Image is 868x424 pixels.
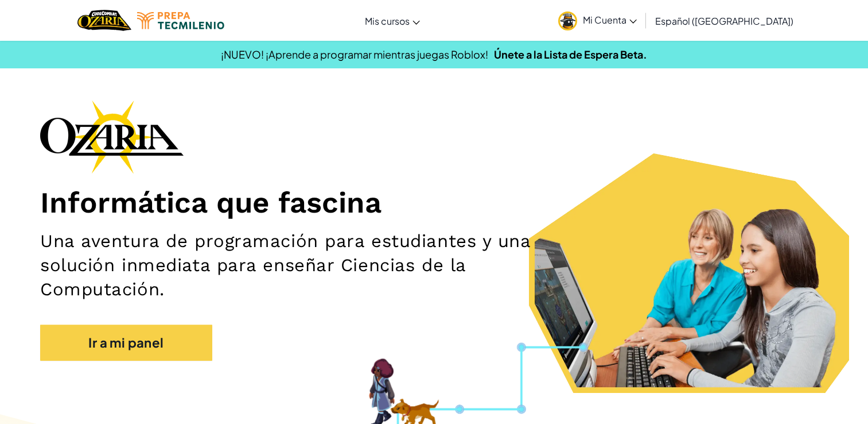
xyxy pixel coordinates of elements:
[40,100,184,174] img: Ozaria branding logo
[77,9,131,32] img: Home
[40,185,828,221] h1: Informática que fascina
[221,48,488,61] span: ¡NUEVO! ¡Aprende a programar mientras juegas Roblox!
[77,9,131,32] a: Ozaria by CodeCombat logo
[583,14,637,26] span: Mi Cuenta
[558,11,577,30] img: avatar
[40,325,212,361] a: Ir a mi panel
[137,12,224,29] img: Tecmilenio logo
[655,15,793,27] span: Español ([GEOGRAPHIC_DATA])
[365,15,410,27] span: Mis cursos
[359,5,426,36] a: Mis cursos
[552,2,643,38] a: Mi Cuenta
[649,5,799,36] a: Español ([GEOGRAPHIC_DATA])
[40,229,568,302] h2: Una aventura de programación para estudiantes y una solución inmediata para enseñar Ciencias de l...
[494,48,647,61] a: Únete a la Lista de Espera Beta.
